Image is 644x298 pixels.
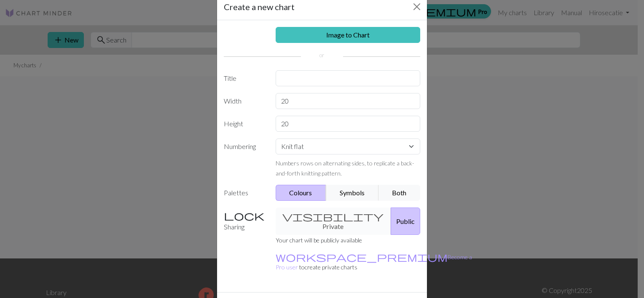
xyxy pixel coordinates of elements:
[276,160,414,177] small: Numbers rows on alternating sides, to replicate a back-and-forth knitting pattern.
[276,27,421,43] a: Image to Chart
[219,185,271,201] label: Palettes
[276,237,362,244] small: Your chart will be publicly available
[391,208,420,235] button: Public
[276,253,472,271] small: to create private charts
[219,116,271,132] label: Height
[219,93,271,109] label: Width
[219,208,271,235] label: Sharing
[378,185,421,201] button: Both
[224,0,295,13] h5: Create a new chart
[276,253,472,271] a: Become a Pro user
[326,185,379,201] button: Symbols
[276,185,327,201] button: Colours
[219,70,271,86] label: Title
[276,251,448,263] span: workspace_premium
[219,138,271,178] label: Numbering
